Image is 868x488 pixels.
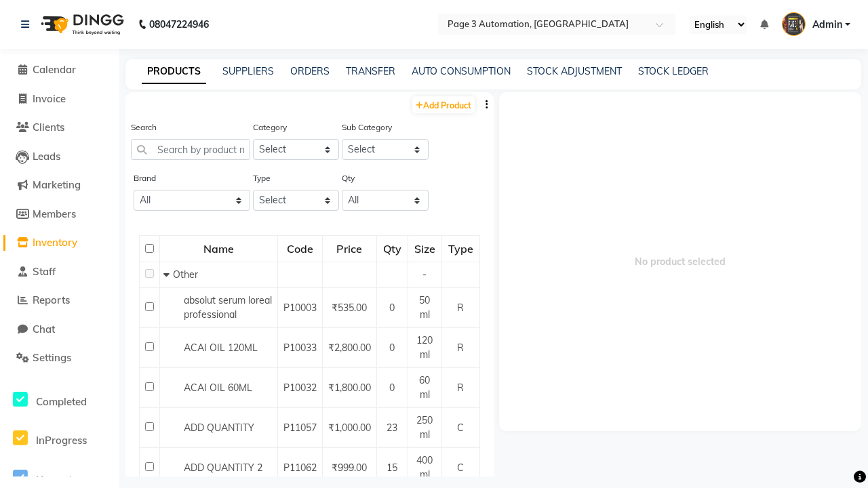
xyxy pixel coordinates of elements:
span: Settings [33,351,71,364]
span: C [457,422,464,434]
span: P10003 [283,302,317,314]
label: Qty [342,172,355,184]
b: 08047224946 [149,5,209,43]
span: Inventory [33,236,77,249]
span: 50 ml [419,294,430,321]
span: 120 ml [416,334,433,361]
span: Members [33,207,76,220]
a: Clients [3,120,115,136]
span: Completed [36,395,87,408]
span: Chat [33,323,55,335]
span: ₹1,000.00 [328,422,371,434]
span: P10033 [283,342,317,354]
div: Name [161,237,277,261]
span: R [457,302,464,314]
span: P11057 [283,422,317,434]
a: STOCK ADJUSTMENT [527,65,622,77]
a: STOCK LEDGER [638,65,709,77]
a: ORDERS [290,65,330,77]
span: ₹1,800.00 [328,382,371,394]
span: Clients [33,121,64,134]
span: 23 [387,422,397,434]
span: InProgress [36,434,87,447]
span: Invoice [33,92,66,105]
a: AUTO CONSUMPTION [412,65,511,77]
a: Calendar [3,62,115,78]
span: Upcoming [36,473,84,486]
span: 0 [389,342,395,354]
div: Type [443,237,479,261]
span: ADD QUANTITY [184,422,254,434]
div: Code [279,237,321,261]
a: Chat [3,322,115,338]
a: Inventory [3,235,115,251]
span: C [457,462,464,474]
span: Leads [33,150,60,163]
span: R [457,382,464,394]
span: Marketing [33,178,81,191]
a: Add Product [412,96,475,113]
span: Reports [33,293,70,306]
span: 0 [389,302,395,314]
a: Marketing [3,178,115,193]
span: absolut serum loreal professional [184,294,272,321]
span: 15 [387,462,397,474]
span: 400 ml [416,454,433,481]
span: No product selected [499,92,862,431]
label: Brand [134,172,156,184]
span: ₹2,800.00 [328,342,371,354]
a: Staff [3,264,115,280]
span: ACAI OIL 120ML [184,342,258,354]
span: Staff [33,265,56,278]
label: Search [131,121,157,134]
span: Collapse Row [163,268,173,281]
span: - [422,268,427,281]
img: logo [35,5,127,43]
span: Other [173,268,198,281]
span: P10032 [283,382,317,394]
a: Settings [3,350,115,366]
a: Leads [3,149,115,165]
span: ₹535.00 [332,302,367,314]
span: P11062 [283,462,317,474]
span: 60 ml [419,374,430,401]
div: Qty [378,237,407,261]
label: Type [253,172,271,184]
a: TRANSFER [346,65,395,77]
a: PRODUCTS [142,60,206,84]
span: ₹999.00 [332,462,367,474]
a: Invoice [3,91,115,107]
a: Members [3,207,115,222]
a: Reports [3,293,115,308]
span: ADD QUANTITY 2 [184,462,262,474]
input: Search by product name or code [131,139,250,160]
span: Calendar [33,63,76,76]
span: 250 ml [416,414,433,441]
span: ACAI OIL 60ML [184,382,252,394]
span: R [457,342,464,354]
div: Price [323,237,376,261]
div: Size [409,237,441,261]
span: 0 [389,382,395,394]
label: Category [253,121,287,134]
label: Sub Category [342,121,392,134]
a: SUPPLIERS [222,65,274,77]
